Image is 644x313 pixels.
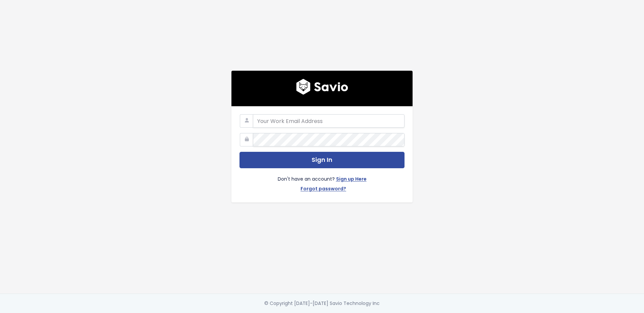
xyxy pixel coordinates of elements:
[301,185,346,194] a: Forgot password?
[239,168,405,194] div: Don't have an account?
[253,114,405,128] input: Your Work Email Address
[336,175,367,185] a: Sign up Here
[264,299,380,308] div: © Copyright [DATE]-[DATE] Savio Technology Inc
[239,152,405,168] button: Sign In
[296,79,348,95] img: logo600x187.a314fd40982d.png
